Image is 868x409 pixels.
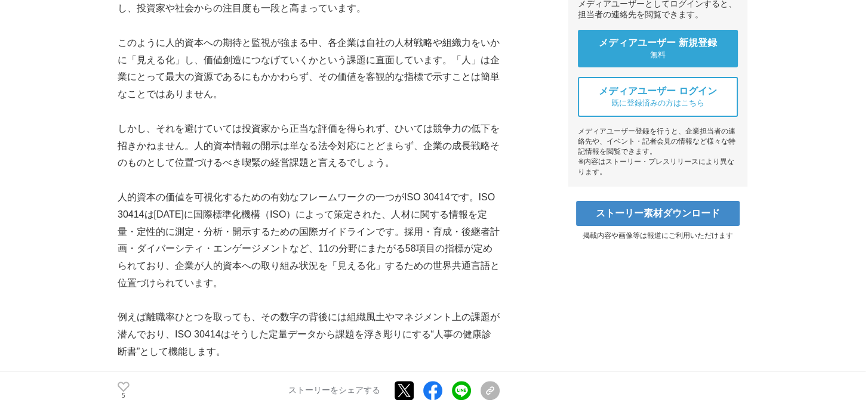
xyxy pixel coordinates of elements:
[578,30,738,67] a: メディアユーザー 新規登録 無料
[599,37,717,49] span: メディアユーザー 新規登録
[118,393,130,399] p: 5
[599,85,717,98] span: メディアユーザー ログイン
[288,385,380,396] p: ストーリーをシェアする
[578,126,738,177] div: メディアユーザー登録を行うと、企業担当者の連絡先や、イベント・記者会見の情報など様々な特記情報を閲覧できます。 ※内容はストーリー・プレスリリースにより異なります。
[650,49,666,60] span: 無料
[118,120,500,172] p: しかし、それを避けていては投資家から正当な評価を得られず、ひいては競争力の低下を招きかねません。人的資本情報の開示は単なる法令対応にとどまらず、企業の成長戦略そのものとして位置づけるべき喫緊の経...
[578,77,738,117] a: メディアユーザー ログイン 既に登録済みの方はこちら
[118,309,500,360] p: 例えば離職率ひとつを取っても、その数字の背後には組織風土やマネジメント上の課題が潜んでおり、ISO 30414はそうした定量データから課題を浮き彫りにする“人事の健康診断書”として機能します。
[118,189,500,292] p: 人的資本の価値を可視化するための有効なフレームワークの一つがISO 30414です。ISO 30414は[DATE]に国際標準化機構（ISO）によって策定された、人材に関する情報を定量・定性的に...
[611,98,704,109] span: 既に登録済みの方はこちら
[568,231,747,241] p: 掲載内容や画像等は報道にご利用いただけます
[576,201,740,226] a: ストーリー素材ダウンロード
[118,35,500,103] p: このように人的資本への期待と監視が強まる中、各企業は自社の人材戦略や組織力をいかに「見える化」し、価値創造につなげていくかという課題に直面しています。「人」は企業にとって最大の資源であるにもかか...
